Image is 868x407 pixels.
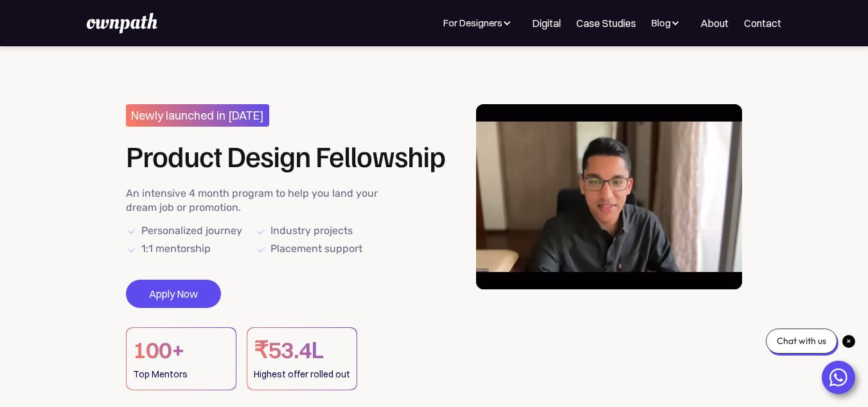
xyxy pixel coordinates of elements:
[141,222,242,240] div: Personalized journey
[126,104,269,127] h3: Newly launched in [DATE]
[576,15,636,31] a: Case Studies
[766,329,837,354] div: Chat with us
[532,15,561,31] a: Digital
[133,365,229,383] div: Top Mentors
[126,280,221,308] a: Apply Now
[651,15,685,31] div: Blog
[270,240,362,258] div: Placement support
[141,240,211,258] div: 1:1 mentorship
[744,15,781,31] a: Contact
[651,15,671,31] div: Blog
[126,140,445,172] h1: Product Design Fellowship
[126,186,393,215] div: An intensive 4 month program to help you land your dream job or promotion.
[133,334,229,366] h1: 100+
[443,15,502,31] div: For Designers
[270,222,353,240] div: Industry projects
[254,365,350,383] div: Highest offer rolled out
[254,334,350,366] h1: ₹53.4L
[443,15,517,31] div: For Designers
[700,15,729,31] a: About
